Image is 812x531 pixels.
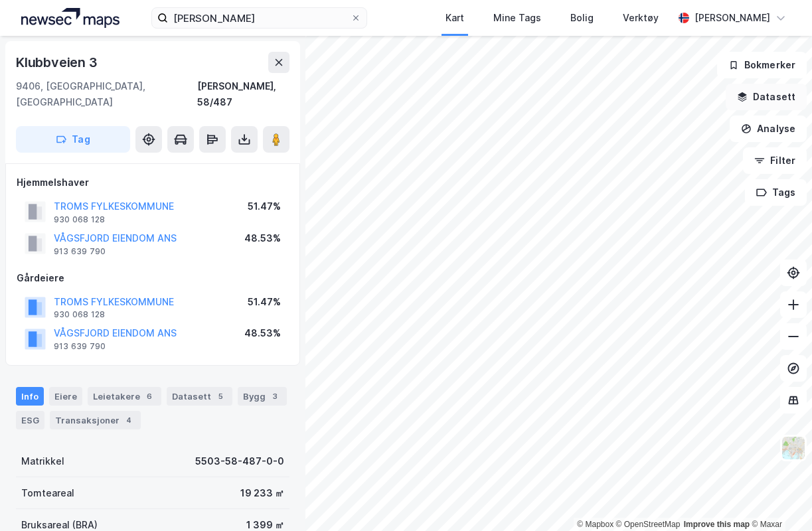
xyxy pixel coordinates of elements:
[54,309,105,320] div: 930 068 128
[54,246,106,257] div: 913 639 790
[743,147,807,174] button: Filter
[16,78,197,110] div: 9406, [GEOGRAPHIC_DATA], [GEOGRAPHIC_DATA]
[238,387,287,406] div: Bygg
[54,341,106,352] div: 913 639 790
[17,175,289,190] div: Hjemmelshaver
[493,10,541,26] div: Mine Tags
[21,485,74,501] div: Tomteareal
[168,8,351,28] input: Søk på adresse, matrikkel, gårdeiere, leietakere eller personer
[167,387,232,406] div: Datasett
[446,10,464,26] div: Kart
[244,230,281,246] div: 48.53%
[745,179,807,206] button: Tags
[248,198,281,214] div: 51.47%
[16,52,100,73] div: Klubbveien 3
[54,214,105,225] div: 930 068 128
[746,467,812,531] iframe: Chat Widget
[244,325,281,341] div: 48.53%
[746,467,812,531] div: Kontrollprogram for chat
[49,387,82,406] div: Eiere
[197,78,289,110] div: [PERSON_NAME], 58/487
[143,390,156,403] div: 6
[616,520,681,529] a: OpenStreetMap
[248,294,281,310] div: 51.47%
[16,411,44,429] div: ESG
[195,453,284,469] div: 5503-58-487-0-0
[88,387,161,406] div: Leietakere
[50,411,141,429] div: Transaksjoner
[16,126,130,153] button: Tag
[577,520,613,529] a: Mapbox
[16,387,44,406] div: Info
[781,435,806,461] img: Z
[717,52,807,78] button: Bokmerker
[17,270,289,286] div: Gårdeiere
[240,485,284,501] div: 19 233 ㎡
[268,390,282,403] div: 3
[570,10,594,26] div: Bolig
[623,10,659,26] div: Verktøy
[21,8,120,28] img: logo.a4113a55bc3d86da70a041830d287a7e.svg
[122,414,135,427] div: 4
[684,520,750,529] a: Improve this map
[726,84,807,110] button: Datasett
[694,10,770,26] div: [PERSON_NAME]
[730,115,807,142] button: Analyse
[214,390,227,403] div: 5
[21,453,64,469] div: Matrikkel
